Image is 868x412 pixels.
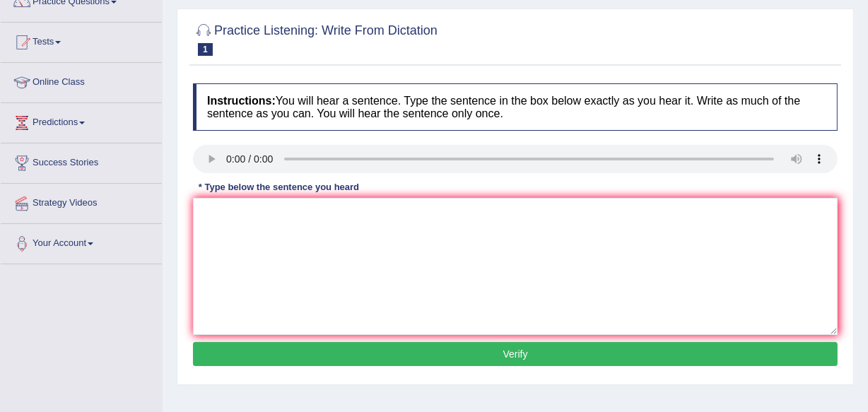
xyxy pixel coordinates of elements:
[1,63,162,98] a: Online Class
[193,83,838,131] h4: You will hear a sentence. Type the sentence in the box below exactly as you hear it. Write as muc...
[1,184,162,219] a: Strategy Videos
[1,103,162,139] a: Predictions
[193,20,438,56] h2: Practice Listening: Write From Dictation
[1,143,162,179] a: Success Stories
[207,95,276,107] b: Instructions:
[193,180,365,194] div: * Type below the sentence you heard
[198,43,213,56] span: 1
[1,23,162,58] a: Tests
[193,342,838,366] button: Verify
[1,224,162,259] a: Your Account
